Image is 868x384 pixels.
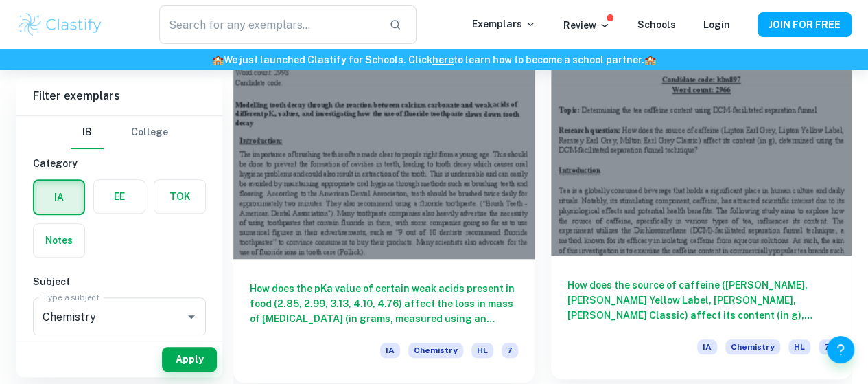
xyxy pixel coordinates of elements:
[94,180,145,213] button: EE
[644,54,656,65] span: 🏫
[563,18,610,33] p: Review
[432,54,454,65] a: here
[162,347,217,372] button: Apply
[71,116,168,149] div: Filter type choice
[71,116,104,149] button: IB
[551,33,852,383] a: How does the source of caffeine ([PERSON_NAME], [PERSON_NAME] Yellow Label, [PERSON_NAME], [PERSO...
[502,343,518,358] span: 7
[725,339,780,354] span: Chemistry
[33,156,206,171] h6: Category
[16,11,104,38] img: Clastify logo
[697,339,717,354] span: IA
[703,19,730,30] a: Login
[758,12,852,37] button: JOIN FOR FREE
[34,224,84,257] button: Notes
[131,116,168,149] button: College
[182,307,201,326] button: Open
[408,343,463,358] span: Chemistry
[827,336,854,363] button: Help and Feedback
[472,16,536,32] p: Exemplars
[34,181,84,214] button: IA
[3,52,865,67] h6: We just launched Clastify for Schools. Click to learn how to become a school partner.
[250,281,518,326] h6: How does the pKa value of certain weak acids present in food (2.85, 2.99, 3.13, 4.10, 4.76) affec...
[471,343,493,358] span: HL
[43,291,99,303] label: Type a subject
[637,19,676,30] a: Schools
[33,274,206,289] h6: Subject
[154,180,205,213] button: TOK
[788,339,810,354] span: HL
[212,54,224,65] span: 🏫
[380,343,400,358] span: IA
[819,339,835,354] span: 7
[233,33,535,383] a: How does the pKa value of certain weak acids present in food (2.85, 2.99, 3.13, 4.10, 4.76) affec...
[567,278,836,323] h6: How does the source of caffeine ([PERSON_NAME], [PERSON_NAME] Yellow Label, [PERSON_NAME], [PERSO...
[159,5,379,44] input: Search for any exemplars...
[16,77,222,115] h6: Filter exemplars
